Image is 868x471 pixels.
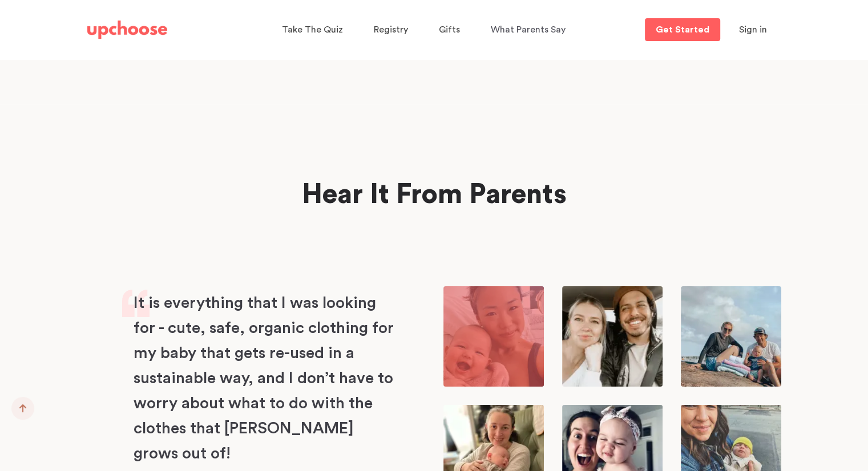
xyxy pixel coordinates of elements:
[725,18,781,41] button: Sign in
[491,25,566,34] span: What Parents Say
[282,25,343,34] span: Take The Quiz
[739,25,767,34] span: Sign in
[134,291,394,466] p: It is everything that I was looking for - cute, safe, organic clothing for my baby that gets re-u...
[282,19,346,41] a: Take The Quiz
[87,18,167,42] a: UpChoose
[645,18,720,41] a: Get Started
[104,177,764,213] h2: Hear It From Parents
[656,25,709,34] p: Get Started
[439,19,463,41] a: Gifts
[491,19,569,41] a: What Parents Say
[439,25,460,34] span: Gifts
[374,25,408,34] span: Registry
[87,21,167,39] img: UpChoose
[374,19,411,41] a: Registry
